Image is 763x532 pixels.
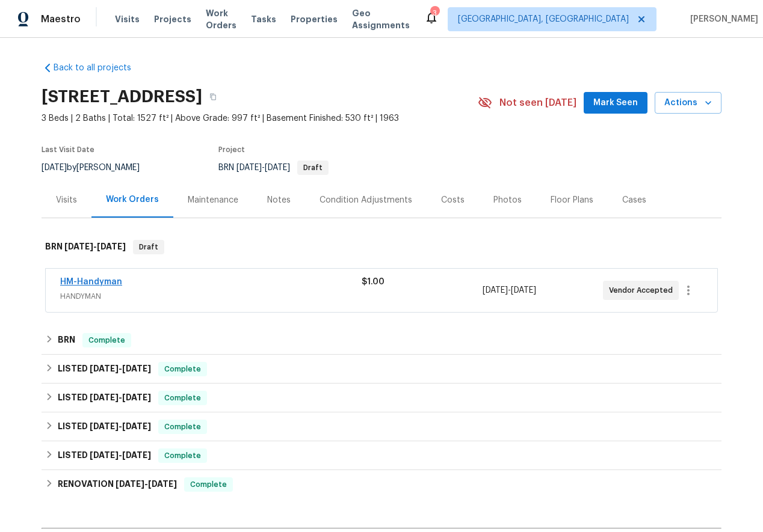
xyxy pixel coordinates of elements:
h6: LISTED [58,420,151,434]
div: LISTED [DATE]-[DATE]Complete [42,384,721,412]
span: [DATE] [122,364,151,373]
span: Visits [115,13,140,25]
div: BRN Complete [42,326,721,355]
span: Mark Seen [593,96,638,111]
span: [DATE] [122,422,151,430]
span: - [116,480,177,488]
span: [DATE] [116,480,144,488]
span: Last Visit Date [42,146,94,153]
span: [DATE] [483,286,508,295]
span: [DATE] [97,242,126,251]
a: HM-Handyman [60,278,122,286]
span: Draft [298,164,327,171]
span: Complete [185,478,232,491]
div: BRN [DATE]-[DATE]Draft [42,228,721,266]
span: [DATE] [122,451,151,459]
span: Work Orders [206,7,236,31]
span: - [90,393,151,402]
div: Photos [493,194,522,206]
div: Notes [267,194,291,206]
div: Cases [622,194,646,206]
span: Complete [159,450,206,462]
div: LISTED [DATE]-[DATE]Complete [42,412,721,441]
span: - [90,451,151,459]
span: Complete [159,421,206,433]
div: Visits [56,194,77,206]
button: Actions [655,92,721,114]
span: Actions [664,96,712,111]
h6: LISTED [58,362,151,376]
h6: RENOVATION [58,477,177,492]
span: 3 Beds | 2 Baths | Total: 1527 ft² | Above Grade: 997 ft² | Basement Finished: 530 ft² | 1963 [42,112,478,124]
div: 3 [430,7,439,19]
div: LISTED [DATE]-[DATE]Complete [42,355,721,384]
div: Floor Plans [551,194,593,206]
span: [PERSON_NAME] [685,13,758,25]
span: [DATE] [265,164,290,172]
span: Vendor Accepted [609,284,678,296]
span: $1.00 [362,278,385,286]
div: Maintenance [188,194,238,206]
span: Projects [154,13,191,25]
span: Complete [159,392,206,404]
span: Not seen [DATE] [499,97,576,109]
span: Maestro [41,13,81,25]
span: [DATE] [64,242,93,251]
div: by [PERSON_NAME] [42,161,154,175]
span: Complete [84,334,130,346]
span: [DATE] [90,393,119,402]
span: - [483,284,536,296]
span: [GEOGRAPHIC_DATA], [GEOGRAPHIC_DATA] [458,13,629,25]
span: [DATE] [42,164,67,172]
div: LISTED [DATE]-[DATE]Complete [42,441,721,470]
div: RENOVATION [DATE]-[DATE]Complete [42,470,721,499]
span: [DATE] [148,480,177,488]
h6: BRN [58,333,75,347]
div: Work Orders [106,194,159,206]
span: [DATE] [90,451,119,459]
span: Draft [134,241,163,253]
span: Properties [291,13,338,25]
a: Back to all projects [42,62,157,74]
span: [DATE] [90,364,119,373]
h6: LISTED [58,448,151,463]
span: HANDYMAN [60,290,362,302]
span: [DATE] [90,422,119,430]
h6: LISTED [58,391,151,405]
div: Condition Adjustments [320,194,412,206]
span: - [236,164,290,172]
span: - [90,364,151,373]
h6: BRN [45,240,126,254]
span: Tasks [251,15,276,23]
div: Costs [441,194,465,206]
span: Project [218,146,245,153]
span: BRN [218,164,329,172]
span: - [64,242,126,251]
h2: [STREET_ADDRESS] [42,91,202,103]
button: Copy Address [202,86,224,108]
button: Mark Seen [584,92,647,114]
span: Geo Assignments [352,7,410,31]
span: Complete [159,363,206,375]
span: [DATE] [122,393,151,402]
span: - [90,422,151,430]
span: [DATE] [236,164,262,172]
span: [DATE] [511,286,536,295]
